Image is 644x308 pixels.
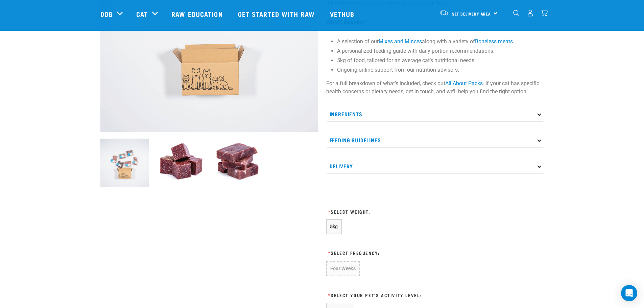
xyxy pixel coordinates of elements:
[621,285,637,301] div: Open Intercom Messenger
[326,292,478,298] h3: Select Your Pet's Activity Level:
[326,159,544,174] p: Delivery
[527,9,534,17] img: user.png
[157,139,205,187] img: Whole Minced Rabbit Cubes 01
[326,261,360,276] button: Four Weeks
[541,9,548,17] img: home-icon@2x.png
[379,38,422,45] a: Mixes and Minces
[445,80,483,87] a: All About Packs
[439,10,449,16] img: van-moving.png
[326,250,478,255] h3: Select Frequency:
[231,0,323,27] a: Get started with Raw
[337,47,544,55] li: A personalized feeding guide with daily portion recommendations.
[337,66,544,74] li: Ongoing online support from our nutrition advisors.
[326,209,478,214] h3: Select Weight:
[337,38,544,46] li: A selection of our along with a variety of .
[326,106,544,122] p: Ingredients
[165,0,231,27] a: Raw Education
[475,38,513,45] a: Boneless meats
[326,133,544,148] p: Feeding Guidelines
[337,56,544,65] li: 5kg of food, tailored for an average cat’s nutritional needs.
[136,9,148,19] a: Cat
[323,0,363,27] a: Vethub
[326,219,342,234] button: 5kg
[100,139,149,187] img: Cat 0 2sec
[100,9,113,19] a: Dog
[513,10,520,16] img: home-icon-1@2x.png
[452,13,491,15] span: Set Delivery Area
[213,139,262,187] img: 1164 Wallaby Fillets 01
[326,79,544,96] p: For a full breakdown of what’s included, check out . If your cat has specific health concerns or ...
[330,224,338,229] span: 5kg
